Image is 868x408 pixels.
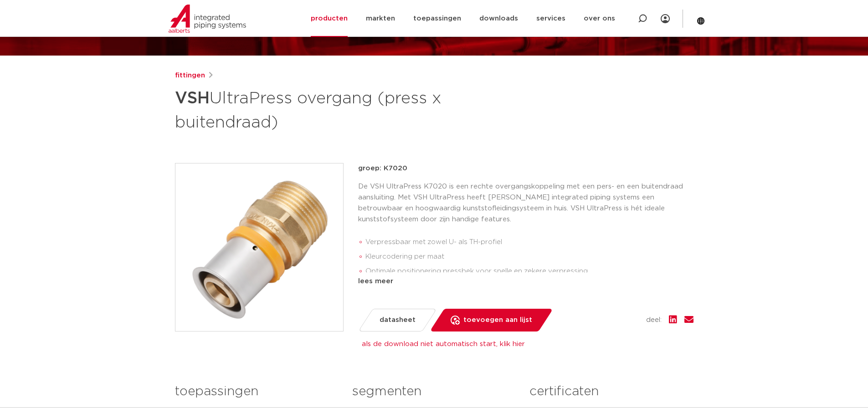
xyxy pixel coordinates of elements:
[646,315,662,326] span: deel:
[380,313,416,327] span: datasheet
[358,163,693,174] p: groep: K7020
[365,264,693,279] li: Optimale positionering pressbek voor snelle en zekere verpressing
[529,382,693,401] h3: certificaten
[352,382,516,401] h3: segmenten
[175,163,343,331] img: Product Image for VSH UltraPress overgang (press x buitendraad)
[175,90,210,107] strong: VSH
[365,250,693,264] li: Kleurcodering per maat
[175,70,205,81] a: fittingen
[358,181,693,225] p: De VSH UltraPress K7020 is een rechte overgangskoppeling met een pers- en een buitendraad aanslui...
[358,309,437,331] a: datasheet
[175,382,339,401] h3: toepassingen
[358,276,693,287] div: lees meer
[365,235,693,250] li: Verpressbaar met zowel U- als TH-profiel
[175,85,517,134] h1: UltraPress overgang (press x buitendraad)
[362,341,525,347] a: als de download niet automatisch start, klik hier
[463,313,532,327] span: toevoegen aan lijst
